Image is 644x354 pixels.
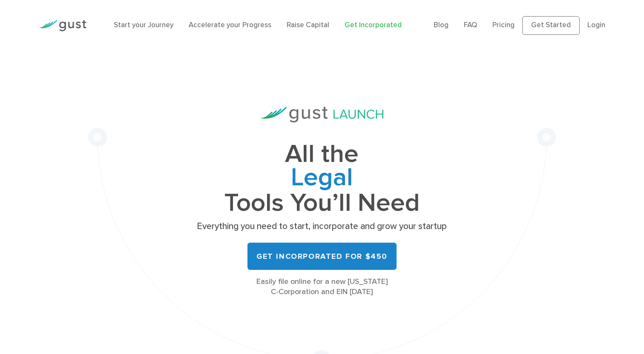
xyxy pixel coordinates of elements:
[492,21,515,29] a: Pricing
[114,21,173,29] a: Start your Journey
[194,166,450,192] span: Legal
[287,21,329,29] a: Raise Capital
[247,243,397,270] a: Get Incorporated for $450
[522,16,580,35] a: Get Started
[345,21,402,29] a: Get Incorporated
[434,21,448,29] a: Blog
[194,143,450,215] h1: All the Tools You’ll Need
[39,20,86,31] img: Gust Logo
[464,21,477,29] a: FAQ
[261,107,383,122] img: Gust Launch Logo
[194,221,450,232] p: Everything you need to start, incorporate and grow your startup
[587,21,605,29] a: Login
[194,277,450,297] div: Easily file online for a new [US_STATE] C-Corporation and EIN [DATE]
[189,21,271,29] a: Accelerate your Progress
